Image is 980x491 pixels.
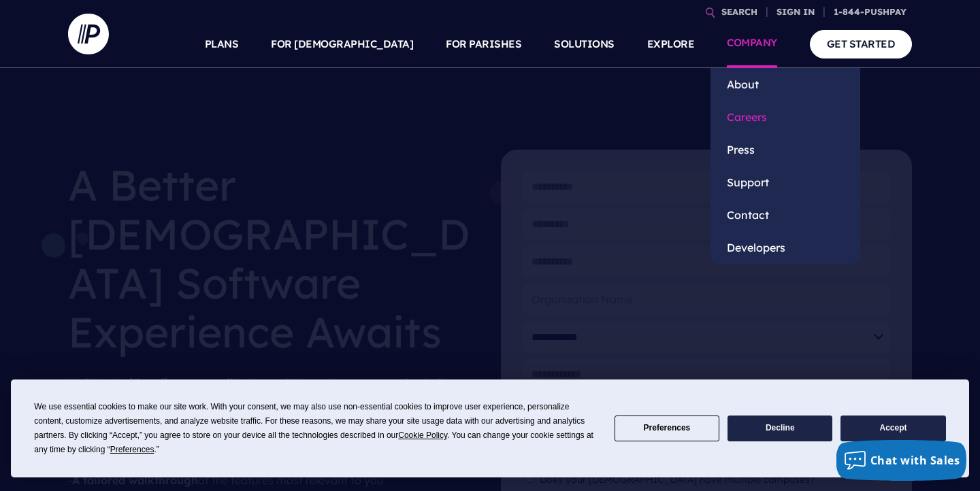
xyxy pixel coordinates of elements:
[836,440,967,481] button: Chat with Sales
[710,231,860,264] a: Developers
[727,20,777,68] a: COMPANY
[34,400,598,457] div: We use essential cookies to make our site work. With your consent, we may also use non-essential ...
[710,68,860,101] a: About
[554,20,615,68] a: SOLUTIONS
[205,20,239,68] a: PLANS
[110,445,154,454] span: Preferences
[728,416,832,442] button: Decline
[710,166,860,199] a: Support
[870,453,960,468] span: Chat with Sales
[11,379,969,477] div: Cookie Consent Prompt
[647,20,695,68] a: EXPLORE
[710,199,860,231] a: Contact
[398,430,447,440] span: Cookie Policy
[710,101,860,133] a: Careers
[710,133,860,166] a: Press
[446,20,521,68] a: FOR PARISHES
[840,416,945,442] button: Accept
[615,416,719,442] button: Preferences
[271,20,413,68] a: FOR [DEMOGRAPHIC_DATA]
[810,30,913,58] a: GET STARTED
